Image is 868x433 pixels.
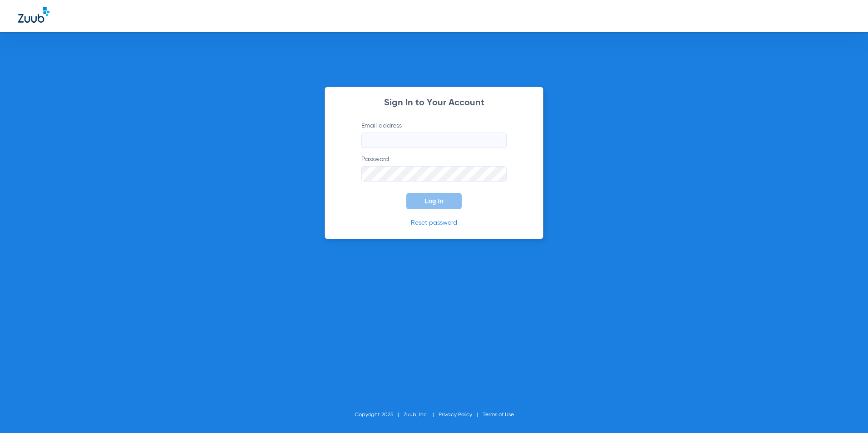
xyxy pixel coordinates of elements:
button: Log In [406,193,462,209]
a: Privacy Policy [439,412,472,418]
iframe: Chat Widget [823,389,868,433]
img: Zuub Logo [18,7,49,23]
a: Terms of Use [483,412,514,418]
label: Password [361,155,507,182]
input: Password [361,166,507,182]
label: Email address [361,121,507,148]
li: Copyright 2025 [355,410,404,419]
span: Log In [424,197,444,205]
h2: Sign In to Your Account [348,98,520,108]
a: Reset password [411,220,457,226]
input: Email address [361,133,507,148]
li: Zuub, Inc. [404,410,439,419]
